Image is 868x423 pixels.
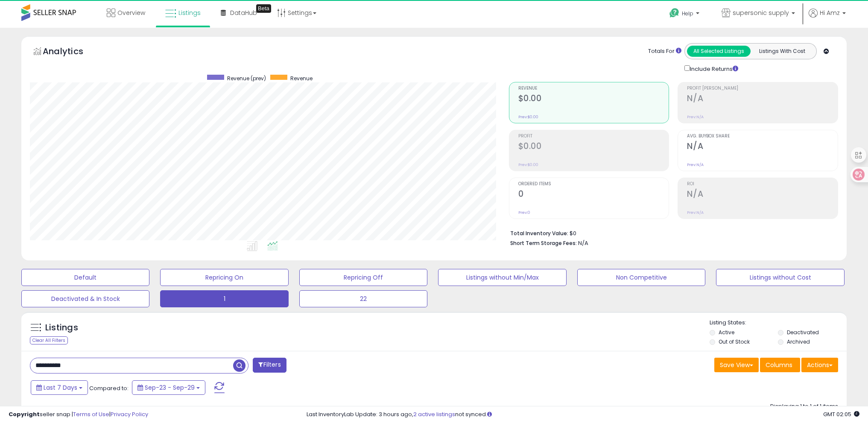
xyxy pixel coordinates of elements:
[43,45,100,59] h5: Analytics
[73,410,109,418] a: Terms of Use
[145,383,195,392] span: Sep-23 - Sep-29
[510,230,568,237] b: Total Inventory Value:
[518,162,538,167] small: Prev: $0.00
[44,383,77,392] span: Last 7 Days
[227,75,266,82] span: Revenue (prev)
[160,290,288,307] button: 1
[787,338,810,345] label: Archived
[687,46,751,57] button: All Selected Listings
[117,9,145,17] span: Overview
[687,141,838,153] h2: N/A
[518,210,530,215] small: Prev: 0
[299,269,427,286] button: Repricing Off
[663,1,708,28] a: Help
[678,64,748,73] div: Include Returns
[733,9,789,17] span: supersonic supply
[823,410,859,418] span: 2025-10-8 02:05 GMT
[687,114,704,120] small: Prev: N/A
[111,410,148,418] a: Privacy Policy
[801,358,838,372] button: Actions
[687,182,838,187] span: ROI
[89,384,129,392] span: Compared to:
[510,239,577,247] b: Short Term Storage Fees:
[518,134,669,139] span: Profit
[256,4,271,13] div: Tooltip anchor
[750,46,814,57] button: Listings With Cost
[682,10,693,17] span: Help
[719,338,750,345] label: Out of Stock
[687,93,838,105] h2: N/A
[760,358,800,372] button: Columns
[648,47,681,55] div: Totals For
[714,358,759,372] button: Save View
[687,86,838,91] span: Profit [PERSON_NAME]
[31,380,88,395] button: Last 7 Days
[770,403,838,411] div: Displaying 1 to 1 of 1 items
[820,9,840,17] span: Hi Amz
[687,134,838,139] span: Avg. Buybox Share
[160,269,288,286] button: Repricing On
[299,290,427,307] button: 22
[577,269,705,286] button: Non Competitive
[438,269,566,286] button: Listings without Min/Max
[307,411,859,419] div: Last InventoryLab Update: 3 hours ago, not synced.
[687,189,838,201] h2: N/A
[30,336,68,344] div: Clear All Filters
[518,93,669,105] h2: $0.00
[669,8,680,18] i: Get Help
[716,269,844,286] button: Listings without Cost
[787,329,819,336] label: Deactivated
[578,239,588,247] span: N/A
[518,86,669,91] span: Revenue
[45,322,78,334] h5: Listings
[21,290,149,307] button: Deactivated & In Stock
[9,411,148,419] div: seller snap | |
[230,9,257,17] span: DataHub
[253,358,286,373] button: Filters
[178,9,201,17] span: Listings
[413,410,455,418] a: 2 active listings
[710,319,847,327] p: Listing States:
[719,329,734,336] label: Active
[9,410,40,418] strong: Copyright
[687,210,704,215] small: Prev: N/A
[809,9,846,28] a: Hi Amz
[766,361,792,369] span: Columns
[21,269,149,286] button: Default
[132,380,205,395] button: Sep-23 - Sep-29
[510,228,832,238] li: $0
[518,182,669,187] span: Ordered Items
[290,75,313,82] span: Revenue
[518,189,669,201] h2: 0
[518,141,669,153] h2: $0.00
[687,162,704,167] small: Prev: N/A
[518,114,538,120] small: Prev: $0.00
